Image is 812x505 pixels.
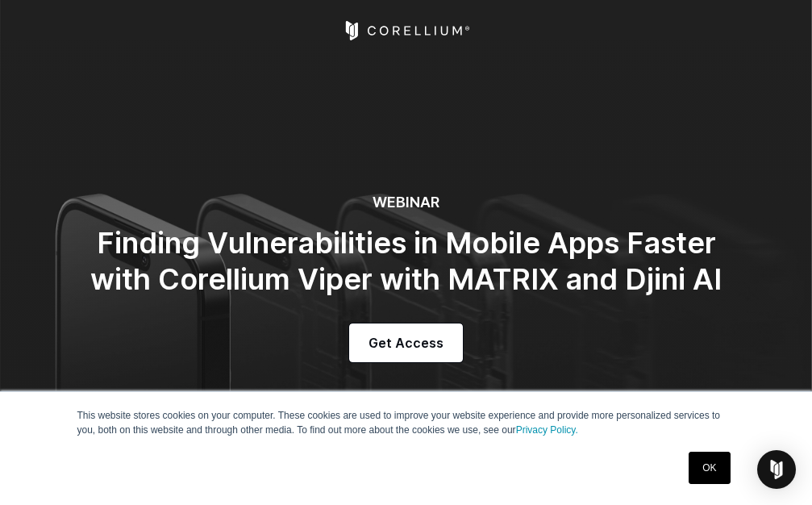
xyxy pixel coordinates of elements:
div: Open Intercom Messenger [757,450,796,489]
span: Get Access [369,333,443,353]
a: Corellium Home [342,21,470,40]
a: Get Access [349,323,463,362]
p: This website stores cookies on your computer. These cookies are used to improve your website expe... [77,408,735,437]
a: Privacy Policy. [516,424,578,436]
h6: WEBINAR [84,194,729,212]
a: OK [689,452,730,484]
h2: Finding Vulnerabilities in Mobile Apps Faster with Corellium Viper with MATRIX and Djini AI [84,225,729,298]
